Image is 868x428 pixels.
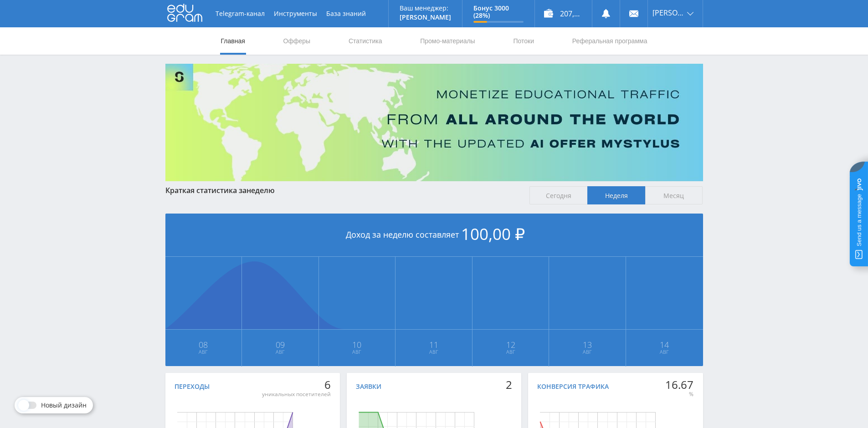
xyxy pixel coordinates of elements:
span: [PERSON_NAME] [652,9,684,16]
span: 10 [319,341,395,348]
span: Авг [396,348,472,356]
div: Доход за неделю составляет [165,214,703,257]
div: 16.67 [665,378,693,391]
span: 11 [396,341,472,348]
a: Офферы [282,27,312,55]
a: Главная [220,27,246,55]
span: 08 [166,341,241,348]
p: Бонус 3000 (28%) [473,5,524,19]
div: Конверсия трафика [537,383,609,390]
div: % [665,391,693,398]
span: Авг [550,348,625,356]
span: Авг [319,348,395,356]
p: Ваш менеджер: [400,5,451,12]
div: Переходы [175,383,210,390]
div: Краткая статистика за [165,186,521,194]
img: Banner [165,64,703,181]
span: Авг [242,348,318,356]
p: [PERSON_NAME] [400,14,451,21]
a: Промо-материалы [419,27,476,55]
span: 100,00 ₽ [461,223,525,245]
span: 13 [550,341,625,348]
span: Сегодня [529,186,587,204]
span: 09 [242,341,318,348]
span: Авг [473,348,549,356]
span: Новый дизайн [41,402,87,409]
span: Неделя [587,186,645,204]
a: Потоки [512,27,535,55]
span: Авг [166,348,241,356]
span: неделю [247,185,275,195]
span: 12 [473,341,549,348]
a: Статистика [348,27,383,55]
span: Месяц [645,186,703,204]
div: Заявки [356,383,381,390]
div: 2 [506,378,512,391]
div: 6 [262,378,331,391]
div: уникальных посетителей [262,391,331,398]
span: 14 [627,341,703,348]
span: Авг [627,348,703,356]
a: Реферальная программа [571,27,648,55]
